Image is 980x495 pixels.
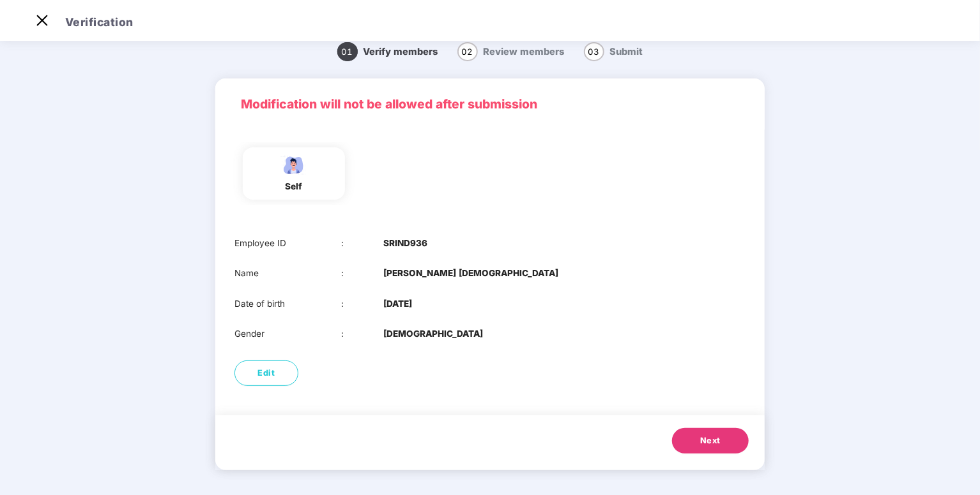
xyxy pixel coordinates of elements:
[700,434,721,447] span: Next
[278,154,310,176] img: svg+xml;base64,PHN2ZyBpZD0iRW1wbG95ZWVfbWFsZSIgeG1sbnM9Imh0dHA6Ly93d3cudzMub3JnLzIwMDAvc3ZnIiB3aW...
[383,327,483,341] b: [DEMOGRAPHIC_DATA]
[341,267,384,280] div: :
[584,42,604,61] span: 03
[337,42,358,61] span: 01
[341,327,384,341] div: :
[341,237,384,250] div: :
[457,42,478,61] span: 02
[234,297,341,311] div: Date of birth
[610,46,643,57] span: Submit
[341,297,384,311] div: :
[383,237,427,250] b: SRIND936
[234,237,341,250] div: Employee ID
[234,327,341,341] div: Gender
[484,46,565,57] span: Review members
[672,428,749,454] button: Next
[383,297,412,311] b: [DATE]
[234,267,341,280] div: Name
[364,46,438,57] span: Verify members
[383,267,558,280] b: [PERSON_NAME] [DEMOGRAPHIC_DATA]
[258,367,275,380] span: Edit
[234,360,298,386] button: Edit
[241,94,739,114] p: Modification will not be allowed after submission
[278,180,310,193] div: self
